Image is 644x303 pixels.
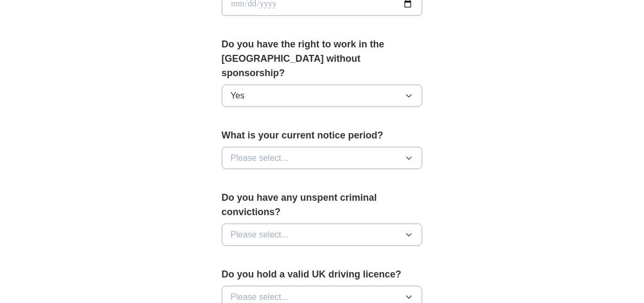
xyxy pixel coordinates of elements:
[222,85,423,107] button: Yes
[222,191,423,219] label: Do you have any unspent criminal convictions?
[231,228,289,241] span: Please select...
[231,89,245,102] span: Yes
[222,147,423,169] button: Please select...
[222,224,423,246] button: Please select...
[222,37,423,80] label: Do you have the right to work in the [GEOGRAPHIC_DATA] without sponsorship?
[231,152,289,165] span: Please select...
[222,267,423,282] label: Do you hold a valid UK driving licence?
[222,128,423,143] label: What is your current notice period?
